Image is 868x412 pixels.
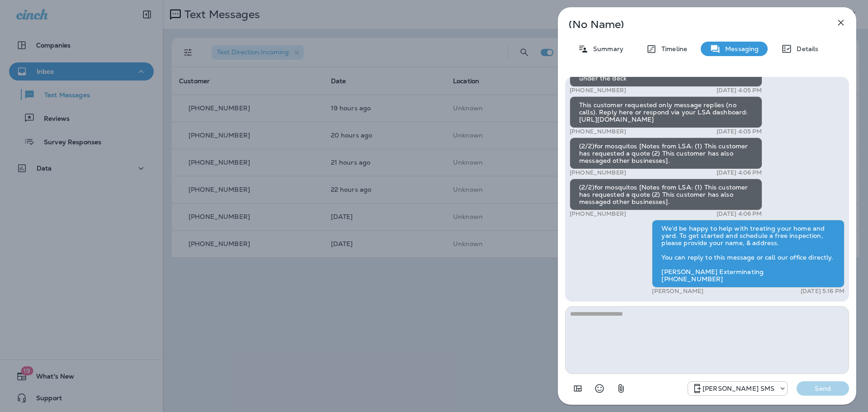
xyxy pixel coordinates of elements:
[570,179,762,210] div: (2/2)for mosquitos [Notes from LSA: (1) This customer has requested a quote (2) This customer has...
[570,96,762,128] div: This customer requested only message replies (no calls). Reply here or respond via your LSA dashb...
[652,220,844,288] div: We’d be happy to help with treating your home and yard. To get started and schedule a free inspec...
[688,383,787,394] div: +1 (757) 760-3335
[652,288,703,295] p: [PERSON_NAME]
[590,379,609,398] button: Select an emoji
[570,87,626,94] p: [PHONE_NUMBER]
[792,45,818,52] p: Details
[717,128,762,135] p: [DATE] 4:05 PM
[717,87,762,94] p: [DATE] 4:05 PM
[569,379,587,398] button: Add in a premade template
[801,288,844,295] p: [DATE] 5:16 PM
[589,45,623,52] p: Summary
[570,169,626,176] p: [PHONE_NUMBER]
[570,137,762,169] div: (2/2)for mosquitos [Notes from LSA: (1) This customer has requested a quote (2) This customer has...
[570,128,626,135] p: [PHONE_NUMBER]
[570,210,626,218] p: [PHONE_NUMBER]
[703,385,774,392] p: [PERSON_NAME] SMS
[569,21,816,28] p: (No Name)
[717,210,762,218] p: [DATE] 4:06 PM
[721,45,759,52] p: Messaging
[657,45,687,52] p: Timeline
[717,169,762,176] p: [DATE] 4:06 PM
